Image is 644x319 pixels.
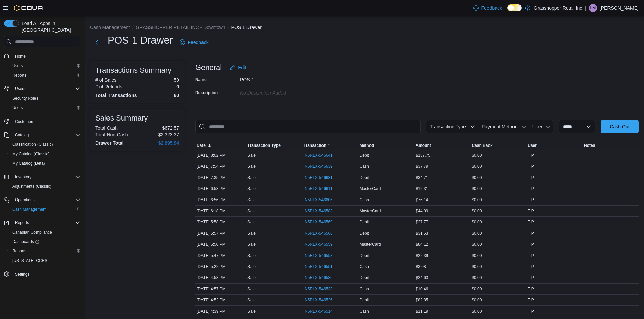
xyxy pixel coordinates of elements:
[360,309,369,314] span: Cash
[304,174,339,182] button: IN5RLX-546631
[528,175,534,180] span: T P
[247,208,256,214] p: Sale
[247,253,256,258] p: Sale
[416,275,428,281] span: $24.63
[195,251,246,260] div: [DATE] 5:47 PM
[360,275,369,281] span: Debit
[195,162,246,170] div: [DATE] 7:54 PM
[12,248,26,254] span: Reports
[12,151,50,157] span: My Catalog (Classic)
[95,66,171,74] h3: Transactions Summary
[470,296,526,304] div: $0.00
[304,186,333,191] span: IN5RLX-546611
[430,124,466,129] span: Transaction Type
[9,150,52,158] a: My Catalog (Classic)
[528,231,534,236] span: T P
[12,85,80,93] span: Users
[360,197,369,203] span: Cash
[9,94,80,102] span: Security Roles
[195,90,218,96] label: Description
[162,125,179,131] p: $672.57
[470,141,526,150] button: Cash Back
[1,195,83,205] button: Operations
[7,246,83,256] button: Reports
[177,35,211,49] a: Feedback
[590,4,596,12] span: LM
[95,114,148,122] h3: Sales Summary
[470,174,526,182] div: $0.00
[528,275,534,281] span: T P
[9,71,80,79] span: Reports
[7,228,83,237] button: Canadian Compliance
[470,274,526,282] div: $0.00
[90,24,639,32] nav: An example of EuiBreadcrumbs
[195,151,246,159] div: [DATE] 8:02 PM
[360,253,369,258] span: Debit
[9,71,29,79] a: Reports
[304,274,339,282] button: IN5RLX-546535
[158,140,179,146] h4: $2,995.94
[108,33,173,47] h1: POS 1 Drawer
[95,77,116,83] h6: # of Sales
[195,174,246,182] div: [DATE] 7:35 PM
[304,229,339,237] button: IN5RLX-546566
[15,197,35,203] span: Operations
[528,143,537,148] span: User
[416,253,428,258] span: $22.39
[9,94,41,102] a: Security Roles
[12,85,28,93] button: Users
[247,143,281,148] span: Transaction Type
[195,274,246,282] div: [DATE] 4:58 PM
[9,62,25,70] a: Users
[304,285,339,293] button: IN5RLX-546533
[304,242,333,247] span: IN5RLX-546559
[416,242,428,247] span: $84.12
[15,174,31,180] span: Inventory
[416,186,428,191] span: $12.31
[416,231,428,236] span: $31.53
[195,263,246,271] div: [DATE] 5:22 PM
[304,162,339,170] button: IN5RLX-546639
[529,120,553,133] button: User
[231,25,262,30] button: POS 1 Drawer
[360,297,369,303] span: Debit
[12,207,46,212] span: Cash Management
[1,84,83,94] button: Users
[304,231,333,236] span: IN5RLX-546566
[95,92,137,98] h4: Total Transactions
[12,105,23,110] span: Users
[416,297,428,303] span: $82.85
[528,208,534,214] span: T P
[15,119,34,124] span: Customers
[304,296,339,304] button: IN5RLX-546526
[528,309,534,314] span: T P
[526,141,582,150] button: User
[7,159,83,168] button: My Catalog (Beta)
[9,257,50,265] a: [US_STATE] CCRS
[247,286,256,292] p: Sale
[14,5,44,11] img: Cova
[9,238,80,246] span: Dashboards
[195,296,246,304] div: [DATE] 4:52 PM
[470,229,526,237] div: $0.00
[304,286,333,292] span: IN5RLX-546533
[188,39,208,46] span: Feedback
[360,242,381,247] span: MasterCard
[247,186,256,191] p: Sale
[247,275,256,281] p: Sale
[197,143,206,148] span: Date
[247,264,256,269] p: Sale
[304,219,333,225] span: IN5RLX-546569
[247,153,256,158] p: Sale
[246,141,302,150] button: Transaction Type
[416,164,428,169] span: $37.79
[12,173,34,181] button: Inventory
[360,153,369,158] span: Debit
[247,219,256,225] p: Sale
[304,307,339,315] button: IN5RLX-546514
[304,175,333,180] span: IN5RLX-546631
[507,11,508,12] span: Dark Mode
[12,142,53,147] span: Classification (Classic)
[1,218,83,228] button: Reports
[12,258,47,263] span: [US_STATE] CCRS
